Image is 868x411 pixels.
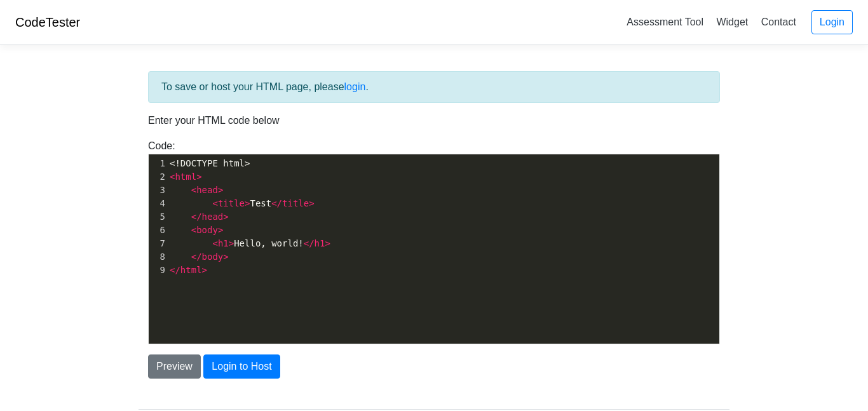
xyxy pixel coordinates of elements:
[149,157,167,170] div: 1
[711,11,753,32] a: Widget
[203,354,280,379] button: Login to Host
[304,238,315,248] span: </
[223,212,228,222] span: >
[271,198,282,208] span: </
[344,81,366,92] a: login
[282,198,309,208] span: title
[170,198,315,208] span: Test
[309,198,314,208] span: >
[175,172,196,182] span: html
[245,198,250,208] span: >
[202,212,224,222] span: head
[149,237,167,250] div: 7
[149,170,167,184] div: 2
[149,197,167,210] div: 4
[139,138,729,344] div: Code:
[621,11,709,32] a: Assessment Tool
[170,238,330,248] span: Hello, world!
[191,252,202,262] span: </
[218,198,245,208] span: title
[180,265,202,275] span: html
[191,212,202,222] span: </
[223,252,228,262] span: >
[202,265,207,275] span: >
[218,185,223,195] span: >
[170,172,175,182] span: <
[756,11,801,32] a: Contact
[315,238,325,248] span: h1
[218,225,223,235] span: >
[149,184,167,197] div: 3
[149,224,167,237] div: 6
[191,185,196,195] span: <
[218,238,229,248] span: h1
[325,238,330,248] span: >
[170,265,180,275] span: </
[202,252,224,262] span: body
[170,158,250,168] span: <!DOCTYPE html>
[196,172,201,182] span: >
[149,264,167,277] div: 9
[196,185,218,195] span: head
[212,198,217,208] span: <
[148,71,720,103] div: To save or host your HTML page, please .
[15,15,80,29] a: CodeTester
[191,225,196,235] span: <
[196,225,218,235] span: body
[811,10,853,34] a: Login
[149,250,167,264] div: 8
[148,113,720,128] p: Enter your HTML code below
[212,238,217,248] span: <
[149,210,167,224] div: 5
[229,238,234,248] span: >
[148,354,201,379] button: Preview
